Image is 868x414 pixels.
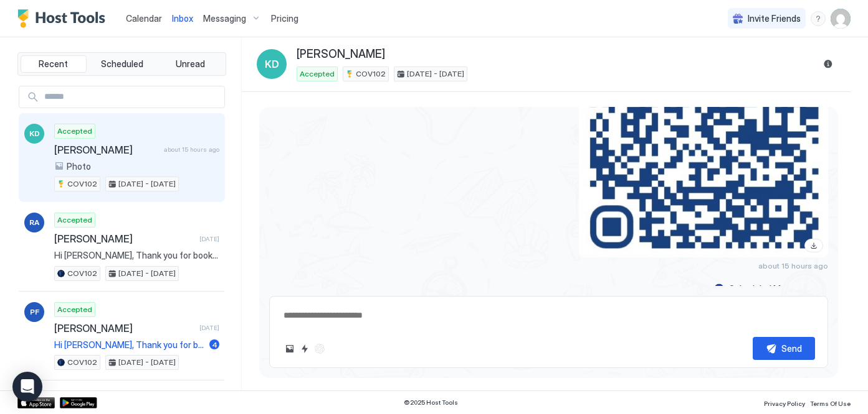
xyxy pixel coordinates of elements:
[172,12,193,25] a: Inbox
[60,397,97,408] a: Google Play Store
[39,86,224,108] input: Input Field
[300,68,335,80] span: Accepted
[199,324,219,332] span: [DATE]
[67,178,97,190] span: COV102
[810,396,851,409] a: Terms Of Use
[764,396,805,409] a: Privacy Policy
[297,341,312,356] button: Quick reply
[17,52,226,76] div: tab-group
[764,400,805,407] span: Privacy Policy
[17,9,111,28] a: Host Tools Logo
[729,282,814,295] div: Scheduled Messages
[199,235,219,243] span: [DATE]
[821,57,836,71] button: Reservation information
[758,261,828,270] span: about 15 hours ago
[265,57,279,71] span: KD
[579,8,828,257] div: View image
[17,397,55,408] a: App Store
[203,13,246,24] span: Messaging
[54,322,194,334] span: [PERSON_NAME]
[54,250,219,261] span: Hi [PERSON_NAME], Thank you for booking our beach condo. We will send you more details with check...
[57,304,92,315] span: Accepted
[810,400,851,407] span: Terms Of Use
[172,13,193,24] span: Inbox
[831,9,851,29] div: User profile
[404,398,458,407] span: © 2025 Host Tools
[54,339,204,351] span: Hi [PERSON_NAME], Thank you for booking our beach condo. We hope we achieved our goal in making y...
[57,126,92,137] span: Accepted
[407,68,464,80] span: [DATE] - [DATE]
[748,13,801,24] span: Invite Friends
[712,280,828,297] button: Scheduled Messages
[157,55,223,73] button: Unread
[39,58,68,70] span: Recent
[54,144,159,156] span: [PERSON_NAME]
[89,55,155,73] button: Scheduled
[118,268,176,279] span: [DATE] - [DATE]
[67,161,91,172] span: Photo
[67,357,97,368] span: COV102
[29,217,39,228] span: RA
[54,232,194,245] span: [PERSON_NAME]
[212,340,217,349] span: 4
[282,341,297,356] button: Upload image
[57,214,92,226] span: Accepted
[29,128,40,139] span: KD
[126,12,162,25] a: Calendar
[118,357,176,368] span: [DATE] - [DATE]
[811,11,826,26] div: menu
[126,13,162,24] span: Calendar
[176,58,205,70] span: Unread
[356,68,386,80] span: COV102
[30,306,39,318] span: PF
[804,239,823,252] a: Download
[12,372,42,402] div: Open Intercom Messenger
[297,47,385,62] span: [PERSON_NAME]
[101,58,143,70] span: Scheduled
[67,268,97,279] span: COV102
[21,55,87,73] button: Recent
[118,178,176,190] span: [DATE] - [DATE]
[164,145,219,154] span: about 15 hours ago
[781,342,802,355] div: Send
[271,13,298,24] span: Pricing
[753,337,815,360] button: Send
